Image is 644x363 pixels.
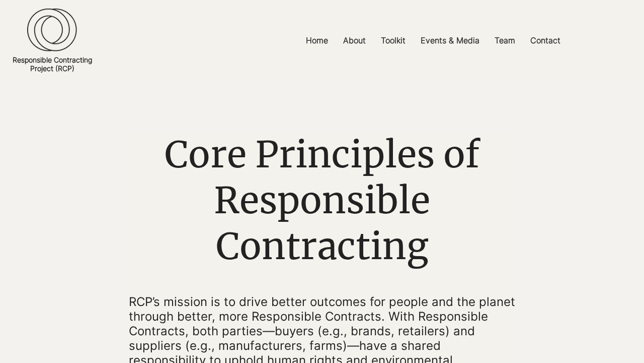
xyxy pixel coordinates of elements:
a: Home [298,29,336,52]
span: Core Principles of Responsible Contracting [165,132,480,269]
a: Toolkit [373,29,413,52]
a: Events & Media [413,29,487,52]
p: Toolkit [376,29,411,52]
p: Contact [525,29,566,52]
nav: Site [222,29,644,52]
p: Events & Media [416,29,485,52]
a: Responsible ContractingProject (RCP) [13,55,92,73]
p: About [338,29,371,52]
a: Contact [523,29,568,52]
p: Home [301,29,333,52]
a: Team [487,29,523,52]
a: About [336,29,373,52]
p: Team [490,29,520,52]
